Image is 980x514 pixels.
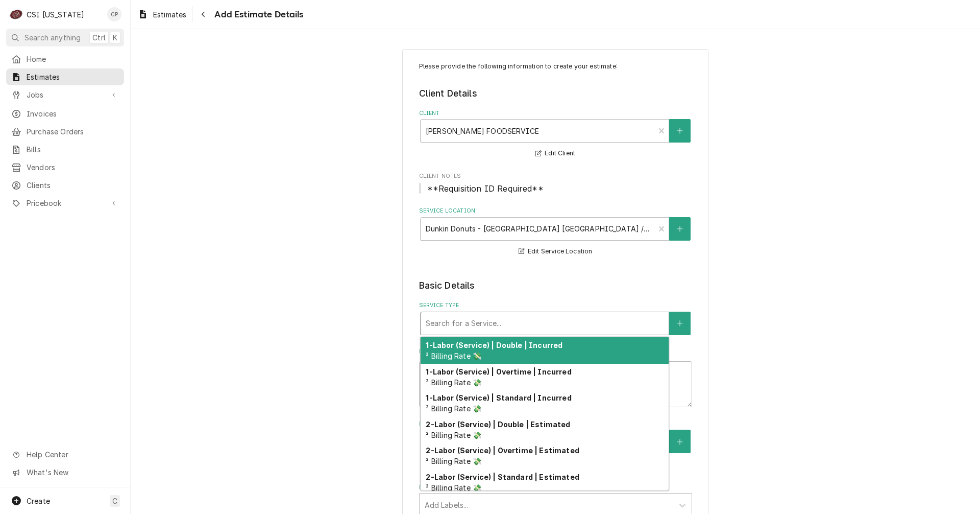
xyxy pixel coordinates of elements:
strong: 2-Labor (Service) | Overtime | Estimated [426,446,579,455]
a: Purchase Orders [6,123,124,140]
button: Edit Service Location [517,245,594,258]
span: Estimates [27,72,119,82]
span: Estimates [153,9,186,20]
a: Go to Help Center [6,446,124,463]
a: Clients [6,177,124,194]
svg: Create New Client [677,127,683,134]
legend: Basic Details [419,279,692,292]
span: ² Billing Rate 💸 [426,352,481,360]
a: Go to What's New [6,464,124,481]
span: ² Billing Rate 💸 [426,431,481,439]
span: Invoices [27,108,119,119]
span: C [112,496,117,506]
div: CSI [US_STATE] [27,9,84,20]
span: ² Billing Rate 💸 [426,483,481,492]
span: Purchase Orders [27,126,119,137]
span: Add Estimate Details [211,8,303,21]
a: Bills [6,141,124,158]
a: Home [6,51,124,67]
span: Create [27,497,50,505]
label: Service Type [419,301,692,310]
button: Search anythingCtrlK [6,29,124,46]
span: What's New [27,467,118,478]
div: Reason For Call [419,347,692,407]
label: Labels [419,483,692,492]
button: Create New Client [669,119,691,143]
div: Craig Pierce's Avatar [107,7,121,21]
a: Invoices [6,105,124,122]
span: Pricebook [27,198,104,208]
strong: 1-Labor (Service) | Overtime | Incurred [426,367,571,376]
span: Client Notes [419,182,692,195]
div: CP [107,7,121,21]
button: Create New Equipment [669,430,691,453]
svg: Create New Equipment [677,438,683,446]
div: C [9,7,23,21]
span: ² Billing Rate 💸 [426,404,481,413]
label: Service Location [419,207,692,215]
button: Create New Location [669,217,691,241]
span: Jobs [27,89,104,100]
legend: Client Details [419,87,692,100]
label: Equipment [419,420,692,428]
strong: 2-Labor (Service) | Standard | Estimated [426,473,579,481]
div: Service Location [419,207,692,258]
label: Client [419,109,692,118]
p: Please provide the following information to create your estimate: [419,62,692,71]
strong: 2-Labor (Service) | Double | Estimated [426,420,570,429]
button: Create New Service [669,312,691,335]
span: ² Billing Rate 💸 [426,457,481,465]
span: Ctrl [92,32,106,43]
div: Service Type [419,301,692,335]
span: Bills [27,144,119,155]
svg: Create New Service [677,320,683,327]
a: Estimates [6,68,124,85]
a: Estimates [134,6,190,23]
div: CSI Kentucky's Avatar [9,7,23,21]
span: Search anything [24,32,81,43]
span: Home [27,54,119,64]
span: Vendors [27,162,119,173]
button: Edit Client [534,147,577,160]
span: Help Center [27,449,118,460]
label: Reason For Call [419,347,692,356]
button: Navigate back [195,6,211,22]
span: **Requisition ID Required** [427,183,544,194]
div: Equipment [419,420,692,471]
strong: 1-Labor (Service) | Standard | Incurred [426,393,571,402]
span: Clients [27,180,119,191]
div: Client [419,109,692,160]
span: K [113,32,117,43]
a: Go to Jobs [6,86,124,103]
a: Go to Pricebook [6,195,124,212]
strong: 1-Labor (Service) | Double | Incurred [426,341,562,349]
a: Vendors [6,159,124,176]
div: Client Notes [419,172,692,194]
span: ² Billing Rate 💸 [426,378,481,387]
svg: Create New Location [677,225,683,232]
span: Client Notes [419,172,692,180]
